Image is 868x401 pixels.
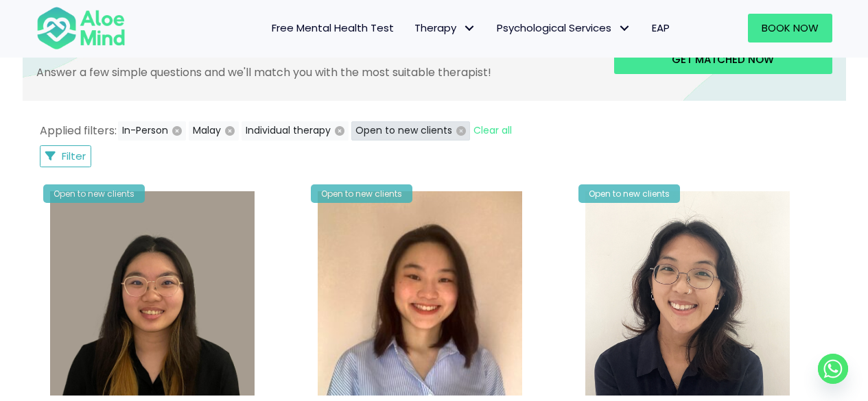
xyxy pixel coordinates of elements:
[642,14,680,42] a: EAP
[50,191,255,396] img: Profile – Xin Yi
[414,21,476,35] span: Therapy
[652,21,670,35] span: EAP
[672,52,774,66] span: Get matched now
[272,21,394,35] span: Free Mental Health Test
[748,14,832,42] a: Book Now
[143,14,680,42] nav: Menu
[818,354,848,384] a: Whatsapp
[36,64,594,80] p: Answer a few simple questions and we'll match you with the most suitable therapist!
[762,21,819,35] span: Book Now
[460,19,480,38] span: Therapy: submenu
[242,121,349,141] button: Individual therapy
[43,184,145,203] div: Open to new clients
[473,121,513,141] button: Clear all
[118,121,186,141] button: In-Person
[404,14,486,42] a: TherapyTherapy: submenu
[351,121,470,141] button: Open to new clients
[40,123,117,138] span: Applied filters:
[318,191,522,396] img: Kah Mun-profile-crop-300×300
[40,145,92,167] button: Filter Listings
[578,184,680,203] div: Open to new clients
[261,14,404,42] a: Free Mental Health Test
[189,121,239,141] button: Malay
[585,191,790,396] img: Emelyne Counsellor
[497,21,631,35] span: Psychological Services
[36,5,126,51] img: Aloe mind Logo
[62,149,86,163] span: Filter
[614,45,832,74] a: Get matched now
[486,14,642,42] a: Psychological ServicesPsychological Services: submenu
[311,184,412,203] div: Open to new clients
[615,19,635,38] span: Psychological Services: submenu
